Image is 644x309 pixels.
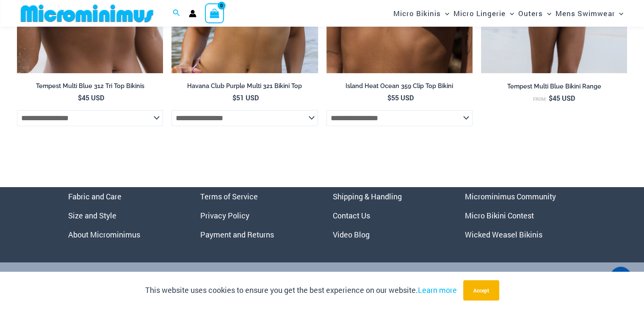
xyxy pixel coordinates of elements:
span: Mens Swimwear [556,3,615,24]
aside: Footer Widget 4 [465,187,576,244]
a: Island Heat Ocean 359 Clip Top Bikini [326,82,473,93]
a: Mens SwimwearMenu ToggleMenu Toggle [553,3,625,24]
a: Wicked Weasel Bikinis [465,229,542,240]
span: Outers [518,3,543,24]
aside: Footer Widget 2 [200,187,312,244]
img: MM SHOP LOGO FLAT [17,4,157,23]
nav: Site Navigation [390,1,627,25]
a: Video Blog [333,229,370,240]
span: Menu Toggle [441,3,449,24]
h2: Havana Club Purple Multi 321 Bikini Top [171,82,318,90]
a: Terms of Service [200,191,258,201]
nav: Menu [68,187,180,244]
a: About Microminimus [68,229,140,240]
bdi: 45 USD [78,93,104,102]
span: $ [232,93,236,102]
bdi: 51 USD [232,93,259,102]
nav: Menu [200,187,312,244]
h2: Tempest Multi Blue 312 Tri Top Bikinis [17,82,163,90]
span: Micro Lingerie [453,3,506,24]
a: Privacy Policy [200,210,249,221]
aside: Footer Widget 1 [68,187,180,244]
a: Micro LingerieMenu ToggleMenu Toggle [451,3,516,24]
a: Contact Us [333,210,370,221]
span: From: [533,96,547,102]
a: Size and Style [68,210,116,221]
nav: Menu [333,187,444,244]
a: Micro BikinisMenu ToggleMenu Toggle [391,3,451,24]
span: Menu Toggle [615,3,623,24]
span: $ [387,93,391,102]
a: Fabric and Care [68,191,122,201]
button: Accept [463,280,499,301]
aside: Footer Widget 3 [333,187,444,244]
span: Menu Toggle [506,3,514,24]
bdi: 55 USD [387,93,414,102]
a: Havana Club Purple Multi 321 Bikini Top [171,82,318,93]
h2: Tempest Multi Blue Bikini Range [481,83,627,91]
a: Micro Bikini Contest [465,210,534,221]
a: Shipping & Handling [333,191,402,201]
p: This website uses cookies to ensure you get the best experience on our website. [145,284,457,297]
a: View Shopping Cart, empty [205,3,224,23]
nav: Menu [465,187,576,244]
a: Learn more [418,285,457,295]
bdi: 45 USD [549,94,575,102]
span: $ [78,93,82,102]
a: Payment and Returns [200,229,274,240]
a: Microminimus Community [465,191,556,201]
a: Account icon link [189,10,196,17]
a: Tempest Multi Blue Bikini Range [481,83,627,94]
span: Micro Bikinis [393,3,441,24]
a: Search icon link [173,8,180,19]
a: Tempest Multi Blue 312 Tri Top Bikinis [17,82,163,93]
span: Menu Toggle [543,3,551,24]
span: $ [549,94,553,102]
h2: Island Heat Ocean 359 Clip Top Bikini [326,82,473,90]
a: OutersMenu ToggleMenu Toggle [516,3,553,24]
